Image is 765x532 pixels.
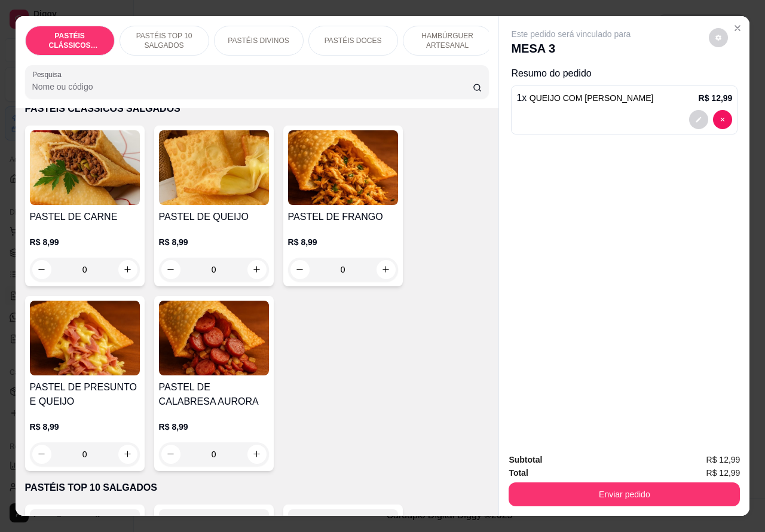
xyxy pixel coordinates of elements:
button: increase-product-quantity [247,445,267,464]
span: R$ 12,99 [706,466,740,479]
button: decrease-product-quantity [161,445,180,464]
p: PASTÉIS CLÁSSICOS SALGADOS [35,31,105,50]
h4: PASTEL DE PRESUNTO E QUEIJO [30,380,140,409]
button: increase-product-quantity [247,260,267,279]
p: R$ 8,99 [30,236,140,248]
strong: Total [509,468,528,478]
p: PASTÉIS CLÁSSICOS SALGADOS [25,102,489,116]
p: R$ 8,99 [30,421,140,433]
label: Pesquisa [32,69,66,80]
input: Pesquisa [32,81,473,93]
button: decrease-product-quantity [290,260,310,279]
strong: Subtotal [509,455,542,464]
span: QUEIJO COM [PERSON_NAME] [530,93,654,103]
p: Este pedido será vinculado para [511,28,631,40]
span: R$ 12,99 [706,453,740,466]
button: decrease-product-quantity [32,260,51,279]
p: PASTÉIS DIVINOS [228,36,289,45]
button: Enviar pedido [509,482,740,506]
p: 1 x [516,91,653,105]
h4: PASTEL DE FRANGO [288,210,398,224]
button: decrease-product-quantity [713,110,732,129]
img: product-image [30,130,140,205]
p: R$ 8,99 [159,421,269,433]
p: PASTÉIS DOCES [325,36,382,45]
button: increase-product-quantity [377,260,396,279]
button: increase-product-quantity [118,260,137,279]
p: MESA 3 [511,40,631,57]
p: R$ 12,99 [699,92,733,104]
button: decrease-product-quantity [709,28,728,47]
p: HAMBÚRGUER ARTESANAL [413,31,482,50]
img: product-image [30,301,140,375]
p: PASTÉIS TOP 10 SALGADOS [25,481,489,495]
img: product-image [159,130,269,205]
button: Close [728,19,747,38]
button: decrease-product-quantity [689,110,708,129]
button: decrease-product-quantity [161,260,180,279]
h4: PASTEL DE CALABRESA AURORA [159,380,269,409]
p: R$ 8,99 [288,236,398,248]
p: R$ 8,99 [159,236,269,248]
p: Resumo do pedido [511,66,738,81]
button: increase-product-quantity [118,445,137,464]
h4: PASTEL DE CARNE [30,210,140,224]
h4: PASTEL DE QUEIJO [159,210,269,224]
p: PASTÉIS TOP 10 SALGADOS [130,31,199,50]
img: product-image [159,301,269,375]
button: decrease-product-quantity [32,445,51,464]
img: product-image [288,130,398,205]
